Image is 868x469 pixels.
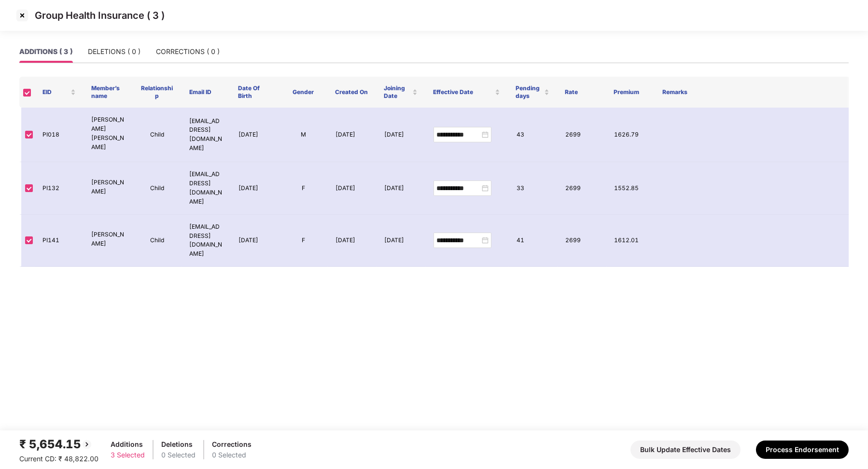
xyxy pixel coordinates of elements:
[212,439,252,450] div: Corrections
[509,215,558,267] td: 41
[279,77,327,108] th: Gender
[132,77,181,108] th: Relationship
[35,215,84,267] td: PI141
[91,115,125,152] p: [PERSON_NAME] [PERSON_NAME]
[606,108,656,162] td: 1626.79
[133,108,182,162] td: Child
[279,162,328,214] td: F
[81,439,93,450] img: svg+xml;base64,PHN2ZyBpZD0iQmFjay0yMHgyMCIgeG1sbnM9Imh0dHA6Ly93d3cudzMub3JnLzIwMDAvc3ZnIiB3aWR0aD...
[91,230,125,248] p: [PERSON_NAME]
[156,46,220,57] div: CORRECTIONS ( 0 )
[111,439,145,450] div: Additions
[756,441,849,459] button: Process Endorsement
[606,215,656,267] td: 1612.01
[655,77,848,108] th: Remarks
[376,77,425,108] th: Joining Date
[230,77,279,108] th: Date Of Birth
[328,108,377,162] td: [DATE]
[630,441,741,459] button: Bulk Update Effective Dates
[231,215,279,267] td: [DATE]
[111,450,145,460] div: 3 Selected
[231,108,279,162] td: [DATE]
[558,215,606,267] td: 2699
[433,88,493,96] span: Effective Date
[558,108,606,162] td: 2699
[557,77,606,108] th: Rate
[279,215,328,267] td: F
[231,162,279,214] td: [DATE]
[516,84,542,100] span: Pending days
[606,162,656,214] td: 1552.85
[279,108,328,162] td: M
[384,84,410,100] span: Joining Date
[508,77,557,108] th: Pending days
[327,77,376,108] th: Created On
[182,108,230,162] td: [EMAIL_ADDRESS][DOMAIN_NAME]
[35,162,84,214] td: PI132
[133,162,182,214] td: Child
[425,77,508,108] th: Effective Date
[161,450,196,460] div: 0 Selected
[377,162,425,214] td: [DATE]
[377,215,425,267] td: [DATE]
[42,88,69,96] span: EID
[88,46,140,57] div: DELETIONS ( 0 )
[182,162,230,214] td: [EMAIL_ADDRESS][DOMAIN_NAME]
[558,162,606,214] td: 2699
[84,77,132,108] th: Member’s name
[328,162,377,214] td: [DATE]
[14,8,30,23] img: svg+xml;base64,PHN2ZyBpZD0iQ3Jvc3MtMzJ4MzIiIHhtbG5zPSJodHRwOi8vd3d3LnczLm9yZy8yMDAwL3N2ZyIgd2lkdG...
[35,77,84,108] th: EID
[19,455,98,463] span: Current CD: ₹ 48,822.00
[182,77,230,108] th: Email ID
[19,435,98,454] div: ₹ 5,654.15
[212,450,252,460] div: 0 Selected
[161,439,196,450] div: Deletions
[606,77,655,108] th: Premium
[328,215,377,267] td: [DATE]
[377,108,425,162] td: [DATE]
[509,108,558,162] td: 43
[133,215,182,267] td: Child
[19,46,72,57] div: ADDITIONS ( 3 )
[509,162,558,214] td: 33
[182,215,230,267] td: [EMAIL_ADDRESS][DOMAIN_NAME]
[35,108,84,162] td: PI018
[35,10,165,21] p: Group Health Insurance ( 3 )
[91,178,125,196] p: [PERSON_NAME]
